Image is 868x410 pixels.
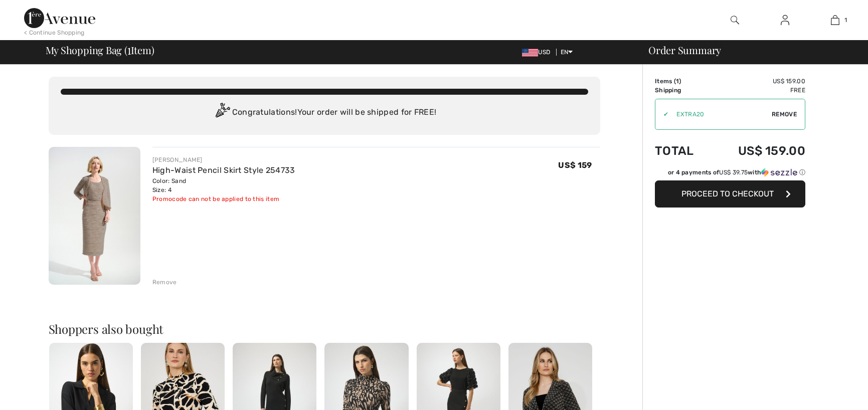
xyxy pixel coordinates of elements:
div: ✔ [655,110,668,119]
h2: Shoppers also bought [49,323,600,335]
div: Promocode can not be applied to this item [152,194,295,203]
input: Promo code [668,99,772,129]
img: My Bag [831,14,839,26]
td: Total [655,134,710,168]
a: 1 [810,14,859,26]
img: Congratulation2.svg [212,103,232,123]
img: search the website [731,14,739,26]
img: Sezzle [761,168,797,177]
div: Remove [152,278,177,287]
div: or 4 payments of with [668,168,805,177]
div: or 4 payments ofUS$ 39.75withSezzle Click to learn more about Sezzle [655,168,805,180]
td: Shipping [655,86,710,95]
span: US$ 39.75 [719,169,748,176]
td: US$ 159.00 [710,77,805,86]
img: High-Waist Pencil Skirt Style 254733 [49,147,140,285]
span: USD [522,49,554,56]
div: < Continue Shopping [24,28,85,37]
img: US Dollar [522,49,538,57]
span: Remove [772,110,797,119]
img: 1ère Avenue [24,8,95,28]
span: 1 [676,78,679,85]
div: Congratulations! Your order will be shipped for FREE! [61,103,588,123]
a: High-Waist Pencil Skirt Style 254733 [152,165,295,175]
td: Items ( ) [655,77,710,86]
td: US$ 159.00 [710,134,805,168]
a: Sign In [773,14,797,27]
span: EN [561,49,573,56]
span: US$ 159 [558,160,592,170]
span: 1 [127,43,131,56]
td: Free [710,86,805,95]
span: My Shopping Bag ( Item) [46,45,154,55]
span: Proceed to Checkout [681,189,774,198]
span: 1 [844,16,847,25]
div: [PERSON_NAME] [152,155,295,164]
div: Order Summary [636,45,862,55]
div: Color: Sand Size: 4 [152,176,295,194]
button: Proceed to Checkout [655,180,805,208]
img: My Info [781,14,789,26]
